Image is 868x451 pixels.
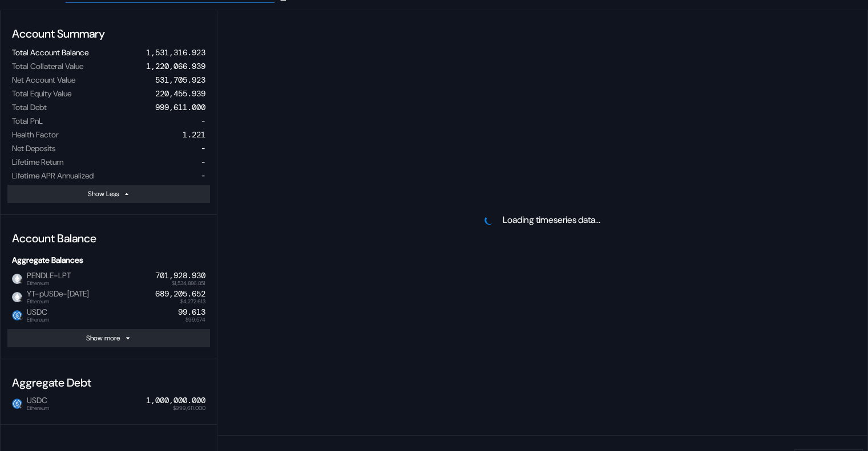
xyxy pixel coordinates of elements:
[155,88,205,99] div: 220,455.939
[178,307,205,317] div: 99.613
[172,281,205,286] span: $1,534,886.851
[18,403,24,409] img: svg+xml,%3c
[27,405,49,411] span: Ethereum
[22,396,49,411] span: USDC
[27,281,71,286] span: Ethereum
[155,102,205,112] div: 999,611.000
[201,143,205,153] div: -
[201,157,205,167] div: -
[7,329,210,347] button: Show more
[180,299,205,304] span: $4,272.613
[155,289,205,299] div: 689,205.652
[146,47,205,58] div: 1,531,316.923
[12,129,59,140] div: Health Factor
[12,102,47,112] div: Total Debt
[22,271,71,286] span: PENDLE-LPT
[7,371,210,395] div: Aggregate Debt
[201,116,205,126] div: -
[503,214,600,226] div: Loading timeseries data...
[12,157,63,167] div: Lifetime Return
[201,170,205,181] div: -
[173,405,205,411] span: $999,611.000
[12,170,94,181] div: Lifetime APR Annualized
[155,271,205,281] div: 701,928.930
[185,317,205,323] span: $99.574
[12,399,22,409] img: usdc.png
[27,299,89,304] span: Ethereum
[22,307,49,322] span: USDC
[12,116,43,126] div: Total PnL
[7,185,210,203] button: Show Less
[12,310,22,320] img: usdc.png
[7,250,210,270] div: Aggregate Balances
[12,61,83,71] div: Total Collateral Value
[18,278,24,284] img: svg+xml,%3c
[12,75,75,85] div: Net Account Value
[146,396,205,405] div: 1,000,000.000
[18,296,24,302] img: svg+xml,%3c
[146,61,205,71] div: 1,220,066.939
[155,75,205,85] div: 531,705.923
[88,189,119,198] div: Show Less
[12,88,71,99] div: Total Equity Value
[7,22,210,46] div: Account Summary
[86,334,120,343] div: Show more
[27,317,49,323] span: Ethereum
[12,274,22,284] img: empty-token.png
[12,292,22,302] img: empty-token.png
[7,226,210,250] div: Account Balance
[18,315,24,320] img: svg+xml,%3c
[183,129,205,140] div: 1.221
[485,216,494,225] img: pending
[12,47,88,58] div: Total Account Balance
[22,289,89,304] span: YT-pUSDe-[DATE]
[12,143,55,153] div: Net Deposits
